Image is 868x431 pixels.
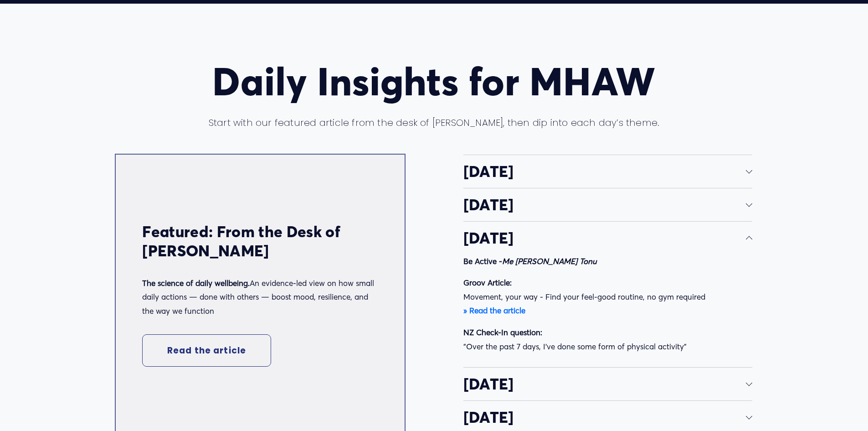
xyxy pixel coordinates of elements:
span: [DATE] [463,228,746,248]
a: Read the article [142,334,271,367]
button: [DATE] [463,368,753,400]
p: Movement, your way - Find your feel-good routine, no gym required [463,276,753,318]
a: » Read the article [463,306,525,315]
h3: Featured: From the Desk of [PERSON_NAME] [142,222,378,261]
p: An evidence‑led view on how small daily actions — done with others — boost mood, resilience, and ... [142,276,378,318]
span: [DATE] [463,195,746,214]
em: Me [PERSON_NAME] Tonu [502,256,597,266]
h1: Daily Insights for MHAW [196,61,673,103]
p: "Over the past 7 days, I've done some form of physical activity" [463,326,753,353]
strong: Be Active - [463,256,597,266]
button: [DATE] [463,155,753,188]
strong: NZ Check-In question: [463,327,542,337]
h4: Start with our featured article from the desk of [PERSON_NAME], then dip into each day’s theme. [196,117,673,129]
span: [DATE] [463,408,746,427]
span: [DATE] [463,162,746,181]
strong: Groov Article: [463,278,512,287]
strong: The science of daily wellbeing. [142,278,250,288]
span: [DATE] [463,374,746,394]
button: [DATE] [463,222,753,254]
div: [DATE] [463,254,753,368]
button: [DATE] [463,188,753,221]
